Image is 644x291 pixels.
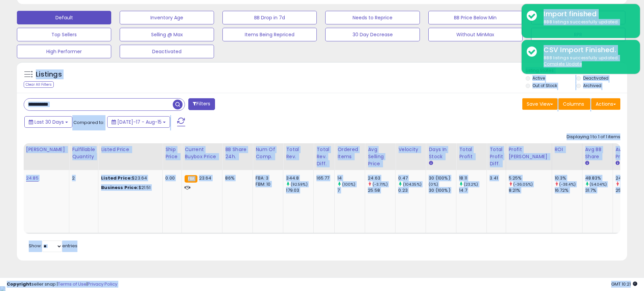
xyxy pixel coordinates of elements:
small: (23.2%) [464,182,478,187]
button: Top Sellers [17,28,111,41]
div: 24.4 [616,175,643,181]
button: Last 30 Days [24,116,72,128]
small: (0%) [429,182,438,187]
u: Complete Update [544,61,582,67]
div: [PERSON_NAME] [26,146,66,153]
div: 14.7 [459,187,486,193]
div: $23.64 [101,175,157,181]
div: 0.23 [398,187,426,193]
button: Save View [522,98,557,110]
div: Ship Price [165,146,179,160]
small: (92.59%) [291,182,308,187]
div: 3.41 [490,175,500,181]
span: Compared to: [73,119,104,126]
button: Selling @ Max [120,28,214,41]
button: BB Price Below Min [428,11,523,24]
div: Days In Stock [429,146,453,160]
div: 31.7% [585,187,613,193]
div: 24.63 [368,175,395,181]
div: FBM: 10 [256,181,278,187]
span: Show: entries [29,243,77,249]
span: Columns [563,101,584,107]
div: Fulfillable Quantity [72,146,95,160]
button: BB Drop in 7d [222,11,317,24]
div: 86% [225,175,247,181]
div: Velocity [398,146,423,153]
small: (104.35%) [403,182,422,187]
div: Displaying 1 to 1 of 1 items [567,134,620,140]
div: 10.3% [555,175,582,181]
div: Avg Win Price [616,146,640,160]
span: 2025-09-15 10:21 GMT [611,281,637,287]
button: Inventory Age [120,11,214,24]
label: Out of Stock [532,83,557,88]
small: FBA [185,175,197,183]
div: Avg Selling Price [368,146,392,167]
button: Needs to Reprice [325,11,420,24]
small: (54.04%) [590,182,607,187]
div: 0.47 [398,175,426,181]
span: Last 30 Days [34,119,64,125]
div: 7 [337,187,365,193]
div: Total Profit [459,146,484,160]
a: 24.85 [26,175,39,182]
a: Terms of Use [58,281,87,287]
strong: Copyright [7,281,31,287]
div: 344.8 [286,175,313,181]
div: 179.03 [286,187,313,193]
button: Filters [188,98,215,110]
div: $21.51 [101,185,157,191]
small: (-4.69%) [620,182,637,187]
div: 18.11 [459,175,486,181]
small: Avg BB Share. [585,160,589,166]
div: Listed Price [101,146,160,153]
a: Privacy Policy [88,281,117,287]
button: 30 Day Decrease [325,28,420,41]
div: 888 listings successfully updated. [539,55,635,67]
button: Items Being Repriced [222,28,317,41]
div: Num of Comp. [256,146,280,160]
button: Columns [558,98,590,110]
label: Deactivated [583,75,609,81]
div: 14 [337,175,365,181]
div: 2 [72,175,93,181]
small: (100%) [342,182,356,187]
div: Clear All Filters [24,81,54,88]
div: 0.00 [165,175,176,181]
span: 23.64 [199,175,212,181]
div: Total Rev. Diff. [316,146,332,167]
button: High Performer [17,45,111,58]
div: Ordered Items [337,146,362,160]
div: Current Buybox Price [185,146,219,160]
div: seller snap | | [7,281,117,288]
div: 5.25% [509,175,552,181]
small: (-3.71%) [373,182,388,187]
div: Profit [PERSON_NAME] [509,146,549,160]
div: Total Profit Diff. [490,146,503,167]
div: 25.58 [368,187,395,193]
div: ROI [555,146,579,153]
div: 30 (100%) [429,175,456,181]
button: Default [17,11,111,24]
b: Business Price: [101,184,138,191]
button: Actions [591,98,620,110]
div: BB Share 24h. [225,146,250,160]
button: Without MinMax [428,28,523,41]
label: Active [532,75,545,81]
small: (-38.4%) [559,182,576,187]
h5: Listings [36,70,62,79]
div: 48.83% [585,175,613,181]
button: Deactivated [120,45,214,58]
label: Archived [583,83,601,88]
div: 888 listings successfully updated. [539,19,635,25]
small: Avg Win Price. [616,160,620,166]
div: Total Rev. [286,146,311,160]
b: Listed Price: [101,175,132,181]
div: 30 (100%) [429,187,456,193]
small: Days In Stock. [429,160,433,166]
small: (-36.05%) [513,182,533,187]
div: 25.6 [616,187,643,193]
div: Avg BB Share [585,146,610,160]
div: CSV Import Finished. [539,45,635,55]
button: [DATE]-17 - Aug-15 [107,116,170,128]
